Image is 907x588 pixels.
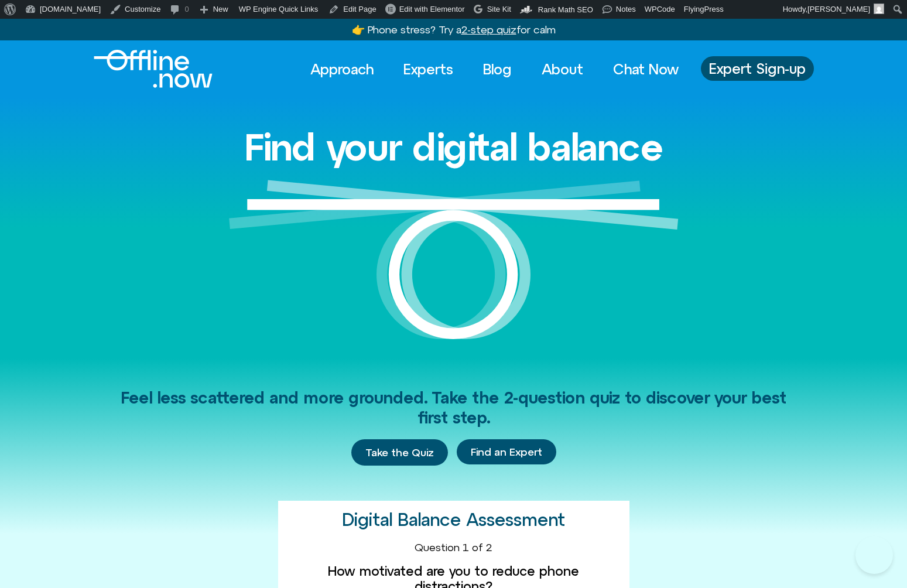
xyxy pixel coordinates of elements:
a: 👉 Phone stress? Try a2-step quizfor calm [352,23,556,36]
a: Chat Now [603,56,689,82]
a: Blog [473,56,522,82]
a: Find an Expert [457,439,556,465]
a: Expert Sign-up [701,56,814,81]
span: Edit with Elementor [399,5,465,13]
iframe: Botpress [855,536,893,574]
div: Logo [94,50,193,88]
u: 2-step quiz [461,23,516,36]
img: Offline.Now logo in white. Text of the words offline.now with a line going through the "O" [94,50,213,88]
span: Site Kit [487,5,511,13]
img: Graphic of a white circle with a white line balancing on top to represent balance. [229,180,679,358]
span: [PERSON_NAME] [807,5,870,13]
span: Take the Quiz [365,446,434,459]
span: Feel less scattered and more grounded. Take the 2-question quiz to discover your best first step. [121,388,786,427]
a: Experts [393,56,464,82]
h2: Digital Balance Assessment [342,510,565,529]
nav: Menu [300,56,689,82]
a: Approach [300,56,384,82]
a: Take the Quiz [351,439,448,466]
div: Find an Expert [457,439,556,466]
div: Question 1 of 2 [287,541,620,554]
span: Rank Math SEO [538,5,593,14]
span: Expert Sign-up [709,61,806,76]
h1: Find your digital balance [244,127,663,167]
span: Find an Expert [471,446,542,458]
a: About [531,56,594,82]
